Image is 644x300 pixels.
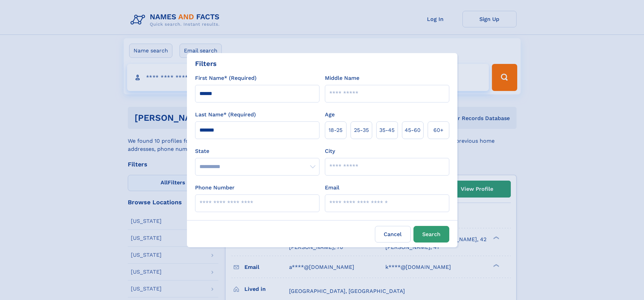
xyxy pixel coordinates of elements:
[405,126,421,134] span: 45‑60
[195,59,217,69] div: Filters
[325,111,335,119] label: Age
[375,226,411,243] label: Cancel
[379,126,395,134] span: 35‑45
[354,126,369,134] span: 25‑35
[195,74,257,82] label: First Name* (Required)
[195,147,319,155] label: State
[413,226,449,243] button: Search
[433,126,444,134] span: 60+
[325,184,339,192] label: Email
[195,184,235,192] label: Phone Number
[195,111,256,119] label: Last Name* (Required)
[325,147,335,155] label: City
[325,74,359,82] label: Middle Name
[329,126,342,134] span: 18‑25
